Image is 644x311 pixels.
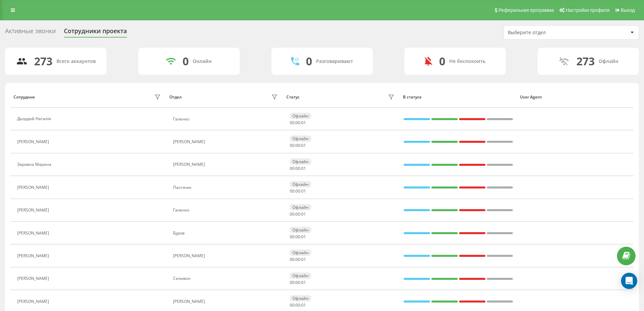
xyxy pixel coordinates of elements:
[295,211,300,217] span: 00
[64,27,127,38] div: Сотрудники проекта
[301,142,306,148] span: 01
[290,211,294,217] span: 00
[34,55,52,68] div: 273
[17,116,53,121] div: Дьордяй Наталія
[295,188,300,194] span: 00
[173,139,280,144] div: [PERSON_NAME]
[295,257,300,262] span: 00
[621,273,637,289] div: Open Intercom Messenger
[173,253,280,258] div: [PERSON_NAME]
[290,249,311,256] div: Офлайн
[193,59,212,64] div: Онлайн
[290,234,294,240] span: 00
[290,257,306,262] div: : :
[290,212,306,217] div: : :
[290,280,306,285] div: : :
[301,234,306,240] span: 01
[403,95,514,99] div: В статусе
[295,120,300,126] span: 00
[290,142,294,148] span: 00
[295,302,300,308] span: 00
[173,185,280,190] div: Пасічник
[290,143,306,148] div: : :
[301,257,306,262] span: 01
[173,162,280,167] div: [PERSON_NAME]
[449,59,485,64] div: Не беспокоить
[17,299,51,304] div: [PERSON_NAME]
[173,117,280,121] div: Галенко
[14,95,35,99] div: Сотрудник
[439,55,445,68] div: 0
[56,59,96,64] div: Всего аккаунтов
[295,234,300,240] span: 00
[290,280,294,285] span: 00
[621,7,635,13] span: Выход
[290,272,311,279] div: Офлайн
[17,185,51,190] div: [PERSON_NAME]
[290,181,311,187] div: Офлайн
[316,59,353,64] div: Разговаривают
[301,211,306,217] span: 01
[295,142,300,148] span: 00
[295,165,300,171] span: 00
[173,231,280,236] div: Буров
[301,165,306,171] span: 01
[290,257,294,262] span: 00
[17,231,51,236] div: [PERSON_NAME]
[286,95,300,99] div: Статус
[173,208,280,213] div: Галенко
[290,120,294,126] span: 00
[169,95,182,99] div: Отдел
[17,139,51,144] div: [PERSON_NAME]
[290,204,311,210] div: Офлайн
[301,188,306,194] span: 01
[290,120,306,125] div: : :
[576,55,595,68] div: 273
[17,253,51,258] div: [PERSON_NAME]
[17,276,51,281] div: [PERSON_NAME]
[290,189,306,194] div: : :
[290,303,306,308] div: : :
[173,299,280,304] div: [PERSON_NAME]
[520,95,630,99] div: User Agent
[290,302,294,308] span: 00
[301,280,306,285] span: 01
[306,55,312,68] div: 0
[173,276,280,281] div: Селивон
[290,158,311,165] div: Офлайн
[183,55,189,68] div: 0
[290,166,306,171] div: : :
[508,30,589,36] div: Выберите отдел
[301,120,306,126] span: 01
[290,135,311,142] div: Офлайн
[498,7,554,13] span: Реферальная программа
[566,7,610,13] span: Настройки профиля
[599,59,618,64] div: Офлайн
[301,302,306,308] span: 01
[290,235,306,239] div: : :
[5,27,56,38] div: Активные звонки
[290,188,294,194] span: 00
[290,295,311,302] div: Офлайн
[295,280,300,285] span: 00
[290,227,311,233] div: Офлайн
[290,113,311,119] div: Офлайн
[17,208,51,213] div: [PERSON_NAME]
[290,165,294,171] span: 00
[17,162,53,167] div: Заровна Марина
